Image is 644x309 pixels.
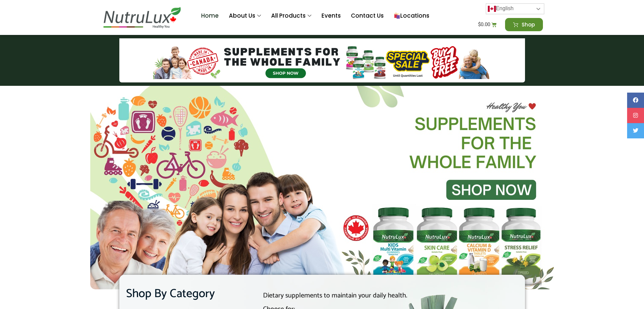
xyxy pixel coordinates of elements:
[470,18,505,31] a: $0.00
[486,3,544,14] a: English
[196,2,224,30] a: Home
[126,285,244,303] h2: Shop By Category
[224,2,266,30] a: About Us
[394,13,400,19] img: 🛍️
[505,18,543,31] a: Shop
[478,21,490,27] bdi: 0.00
[266,2,316,30] a: All Products
[522,22,535,27] span: Shop
[316,2,346,30] a: Events
[90,86,554,289] img: Banner-3.1
[478,21,481,27] span: $
[488,5,496,13] img: en
[346,2,389,30] a: Contact Us
[389,2,434,30] a: Locations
